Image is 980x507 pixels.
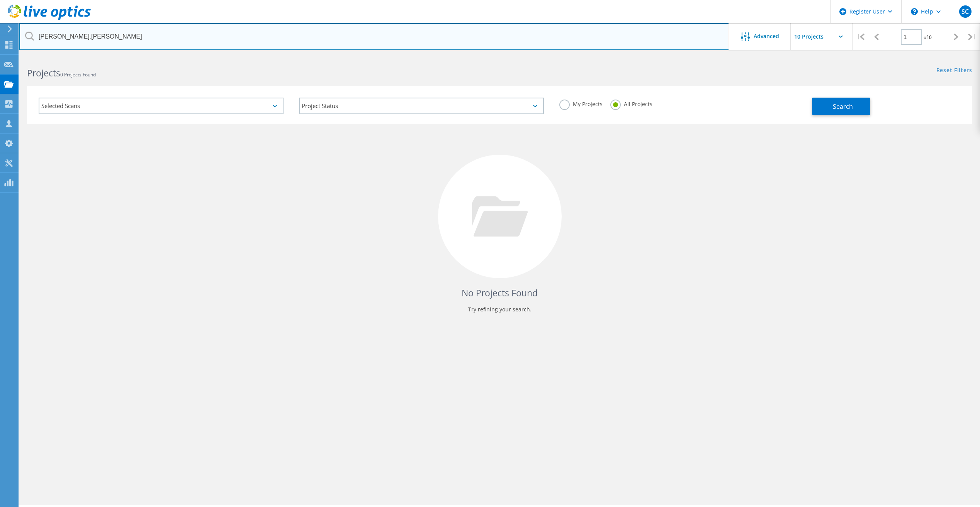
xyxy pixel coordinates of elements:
div: Project Status [299,98,544,114]
button: Search [812,98,870,115]
span: Search [833,102,853,111]
span: of 0 [924,34,932,41]
input: Search projects by name, owner, ID, company, etc [19,23,729,50]
p: Try refining your search. [35,303,965,316]
span: Advanced [754,34,779,39]
a: Live Optics Dashboard [8,16,91,22]
div: | [964,23,980,51]
span: SC [961,8,969,15]
div: Selected Scans [39,98,284,114]
h4: No Projects Found [35,287,965,299]
a: Reset Filters [936,68,972,74]
span: 0 Projects Found [60,71,96,78]
label: My Projects [559,100,603,107]
div: | [853,23,868,51]
b: Projects [27,67,60,79]
svg: \n [911,8,918,15]
label: All Projects [610,100,652,107]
